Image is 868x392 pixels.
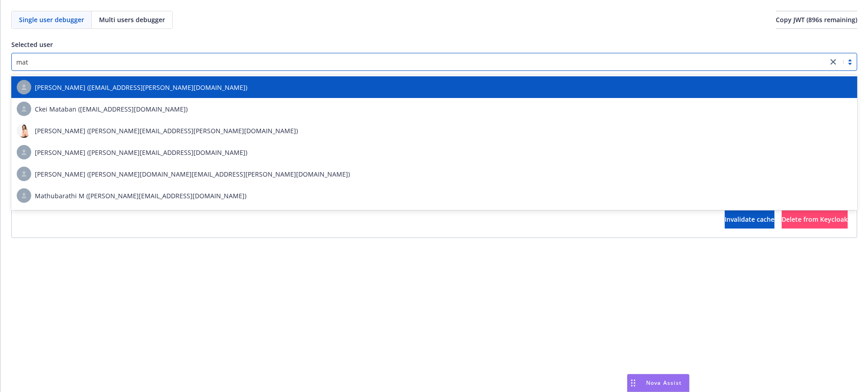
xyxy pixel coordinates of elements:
span: Delete from Keycloak [782,215,848,224]
img: photo [17,123,31,138]
span: [PERSON_NAME] ([PERSON_NAME][EMAIL_ADDRESS][PERSON_NAME][DOMAIN_NAME]) [35,126,298,135]
button: Invalidate cache [725,210,774,229]
div: Drag to move [627,374,639,392]
span: Invalidate cache [725,215,774,224]
span: Multi users debugger [99,15,165,24]
a: close [828,56,839,67]
span: Single user debugger [19,15,84,24]
button: Copy JWT (896s remaining) [776,11,857,29]
span: Selected user [11,40,53,49]
button: Delete from Keycloak [782,210,848,229]
span: [PERSON_NAME] ([PERSON_NAME][EMAIL_ADDRESS][DOMAIN_NAME]) [35,148,247,157]
span: Mathubarathi M ([PERSON_NAME][EMAIL_ADDRESS][DOMAIN_NAME]) [35,191,246,201]
span: Nova Assist [646,379,682,387]
button: Nova Assist [627,374,689,392]
span: [PERSON_NAME] ([PERSON_NAME][DOMAIN_NAME][EMAIL_ADDRESS][PERSON_NAME][DOMAIN_NAME]) [35,169,350,179]
span: Ckei Mataban ([EMAIL_ADDRESS][DOMAIN_NAME]) [35,104,188,114]
span: [PERSON_NAME] ([EMAIL_ADDRESS][PERSON_NAME][DOMAIN_NAME]) [35,83,247,92]
span: Copy JWT ( 896 s remaining) [776,15,857,24]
